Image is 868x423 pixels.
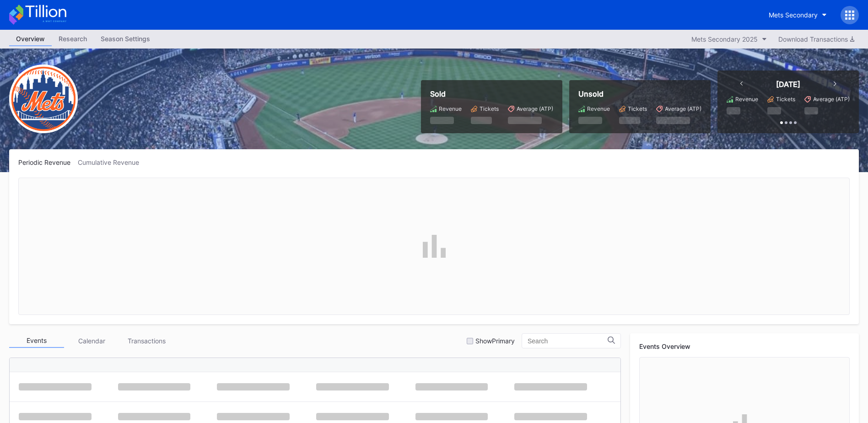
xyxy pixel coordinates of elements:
div: Average (ATP) [665,105,701,112]
div: Average (ATP) [813,96,850,103]
div: Revenue [735,96,758,103]
div: Season Settings [94,32,157,45]
div: Cumulative Revenue [78,158,146,166]
a: Research [52,32,94,46]
img: New-York-Mets-Transparent.png [9,65,78,133]
a: Overview [9,32,52,46]
div: Mets Secondary 2025 [691,35,758,43]
a: Season Settings [94,32,157,46]
div: Tickets [628,105,647,112]
div: Calendar [64,334,119,348]
button: Mets Secondary [762,6,834,23]
input: Search [528,337,608,345]
button: Mets Secondary 2025 [687,33,771,45]
div: Transactions [119,334,174,348]
div: Unsold [578,89,701,98]
div: Revenue [439,105,462,112]
div: Sold [430,89,553,98]
div: [DATE] [776,80,800,89]
div: Periodic Revenue [18,158,78,166]
div: Tickets [776,96,795,103]
div: Show Primary [475,337,515,345]
div: Research [52,32,94,45]
div: Download Transactions [778,35,854,43]
button: Download Transactions [774,33,859,45]
div: Events [9,334,64,348]
div: Mets Secondary [769,11,818,19]
div: Average (ATP) [517,105,553,112]
div: Revenue [587,105,610,112]
div: Tickets [480,105,499,112]
div: Events Overview [639,342,850,350]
